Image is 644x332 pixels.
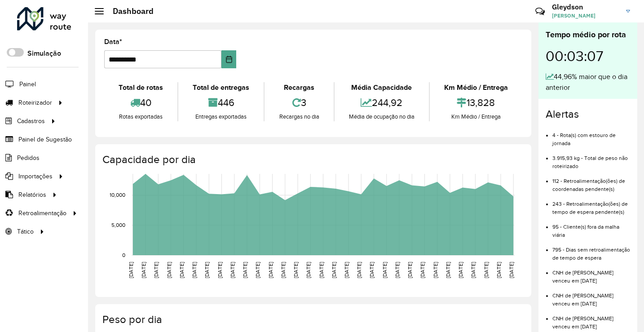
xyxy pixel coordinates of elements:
[546,41,630,71] div: 00:03:07
[552,193,630,216] li: 243 - Retroalimentação(ões) de tempo de espera pendente(s)
[111,222,125,228] text: 5,000
[432,112,520,121] div: Km Médio / Entrega
[337,93,427,112] div: 244,92
[27,48,61,59] label: Simulação
[17,227,34,236] span: Tático
[344,262,349,278] text: [DATE]
[432,93,520,112] div: 13,828
[17,116,45,126] span: Cadastros
[496,262,502,278] text: [DATE]
[407,262,413,278] text: [DATE]
[18,135,72,144] span: Painel de Sugestão
[483,262,489,278] text: [DATE]
[18,98,52,107] span: Roteirizador
[552,285,630,308] li: CNH de [PERSON_NAME] venceu em [DATE]
[267,82,331,93] div: Recargas
[181,82,261,93] div: Total de entregas
[18,190,46,199] span: Relatórios
[267,112,331,121] div: Recargas no dia
[110,192,125,198] text: 10,000
[552,170,630,193] li: 112 - Retroalimentação(ões) de coordenadas pendente(s)
[432,82,520,93] div: Km Médio / Entrega
[242,262,248,278] text: [DATE]
[552,308,630,331] li: CNH de [PERSON_NAME] venceu em [DATE]
[552,239,630,262] li: 795 - Dias sem retroalimentação de tempo de espera
[337,112,427,121] div: Média de ocupação no dia
[470,262,476,278] text: [DATE]
[217,262,223,278] text: [DATE]
[221,50,236,68] button: Choose Date
[18,172,53,181] span: Importações
[128,262,134,278] text: [DATE]
[546,29,630,41] div: Tempo médio por rota
[102,313,522,326] h4: Peso por dia
[369,262,375,278] text: [DATE]
[432,262,438,278] text: [DATE]
[17,153,40,163] span: Pedidos
[181,93,261,112] div: 446
[552,262,630,285] li: CNH de [PERSON_NAME] venceu em [DATE]
[141,262,146,278] text: [DATE]
[530,2,550,21] a: Contato Rápido
[552,124,630,147] li: 4 - Rota(s) com estouro de jornada
[458,262,463,278] text: [DATE]
[508,262,514,278] text: [DATE]
[191,262,197,278] text: [DATE]
[394,262,400,278] text: [DATE]
[106,112,175,121] div: Rotas exportadas
[280,262,286,278] text: [DATE]
[382,262,388,278] text: [DATE]
[166,262,172,278] text: [DATE]
[546,108,630,121] h4: Alertas
[106,93,175,112] div: 40
[179,262,185,278] text: [DATE]
[153,262,159,278] text: [DATE]
[419,262,425,278] text: [DATE]
[104,36,122,47] label: Data
[552,216,630,239] li: 95 - Cliente(s) fora da malha viária
[546,71,630,93] div: 44,96% maior que o dia anterior
[18,208,66,218] span: Retroalimentação
[337,82,427,93] div: Média Capacidade
[104,6,154,16] h2: Dashboard
[229,262,235,278] text: [DATE]
[293,262,299,278] text: [DATE]
[122,252,125,258] text: 0
[267,93,331,112] div: 3
[318,262,324,278] text: [DATE]
[552,12,619,20] span: [PERSON_NAME]
[204,262,210,278] text: [DATE]
[445,262,451,278] text: [DATE]
[356,262,362,278] text: [DATE]
[331,262,337,278] text: [DATE]
[552,3,619,11] h3: Gleydson
[268,262,273,278] text: [DATE]
[305,262,311,278] text: [DATE]
[552,147,630,170] li: 3.915,93 kg - Total de peso não roteirizado
[181,112,261,121] div: Entregas exportadas
[106,82,175,93] div: Total de rotas
[255,262,260,278] text: [DATE]
[102,153,522,166] h4: Capacidade por dia
[19,80,36,89] span: Painel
